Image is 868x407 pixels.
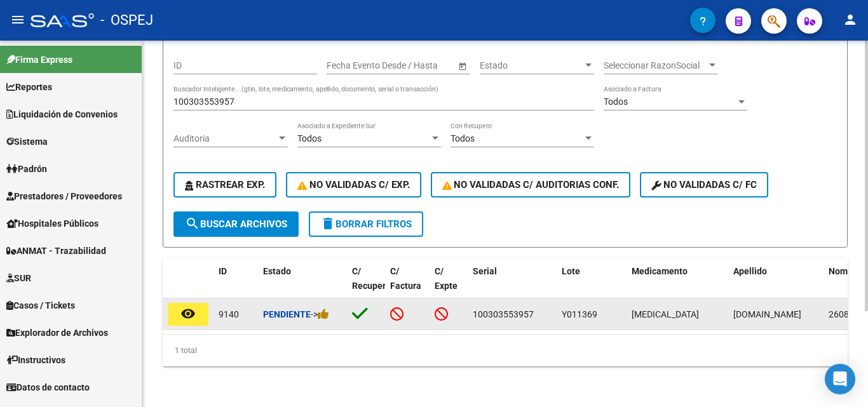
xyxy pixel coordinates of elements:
datatable-header-cell: Apellido [728,258,824,314]
span: Buscar Archivos [185,218,287,230]
button: Borrar Filtros [309,211,423,237]
mat-icon: search [185,216,200,231]
span: Padrón [6,162,47,176]
mat-icon: delete [320,216,336,231]
span: ANMAT - Trazabilidad [6,244,106,258]
datatable-header-cell: C/ Recupero [347,258,385,314]
div: 1 total [163,335,848,366]
span: Y011369 [562,309,597,319]
span: Reportes [6,80,52,94]
span: SUR [6,271,31,285]
span: Casos / Tickets [6,298,75,312]
button: Open calendar [456,59,469,72]
span: Serial [473,266,497,276]
span: Sistema [6,135,48,149]
button: No Validadas c/ Auditorias Conf. [431,172,631,197]
span: No Validadas c/ Auditorias Conf. [442,179,620,190]
datatable-header-cell: Medicamento [627,258,728,314]
span: Firma Express [6,53,72,67]
span: ID [219,266,227,276]
button: No validadas c/ FC [640,172,768,197]
input: End date [377,60,439,71]
strong: Pendiente [263,309,311,319]
span: Lote [562,266,580,276]
span: No validadas c/ FC [651,179,757,190]
span: Seleccionar RazonSocial [604,60,707,71]
span: Auditoria [173,133,276,144]
datatable-header-cell: C/ Factura [385,258,430,314]
button: No Validadas c/ Exp. [286,172,421,197]
datatable-header-cell: Serial [468,258,557,314]
span: Prestadores / Proveedores [6,189,122,203]
button: Buscar Archivos [173,211,299,237]
span: [MEDICAL_DATA] [632,309,699,319]
span: Borrar Filtros [320,218,412,230]
span: Nombre [829,266,861,276]
span: Liquidación de Convenios [6,107,118,121]
span: Instructivos [6,353,65,367]
datatable-header-cell: C/ Expte [430,258,468,314]
span: No Validadas c/ Exp. [297,179,410,190]
span: Todos [604,97,628,107]
span: [DOMAIN_NAME] [733,309,801,319]
span: C/ Recupero [352,266,391,291]
mat-icon: person [843,12,858,27]
span: Datos de contacto [6,380,90,394]
datatable-header-cell: Estado [258,258,347,314]
span: Todos [297,133,322,143]
datatable-header-cell: ID [214,258,258,314]
span: Estado [480,60,583,71]
span: C/ Expte [435,266,458,291]
span: C/ Factura [390,266,421,291]
span: Medicamento [632,266,688,276]
mat-icon: menu [10,12,25,27]
span: Todos [451,133,475,143]
span: 100303553957 [473,309,534,319]
div: Open Intercom Messenger [825,364,855,394]
button: Rastrear Exp. [173,172,276,197]
mat-icon: remove_red_eye [180,306,196,321]
span: -> [311,309,329,319]
span: Estado [263,266,291,276]
span: Rastrear Exp. [185,179,265,190]
span: - OSPEJ [100,6,153,34]
span: 9140 [219,309,239,319]
span: Hospitales Públicos [6,217,98,230]
input: Start date [327,60,366,71]
span: Apellido [733,266,767,276]
datatable-header-cell: Lote [557,258,627,314]
span: Explorador de Archivos [6,326,108,340]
